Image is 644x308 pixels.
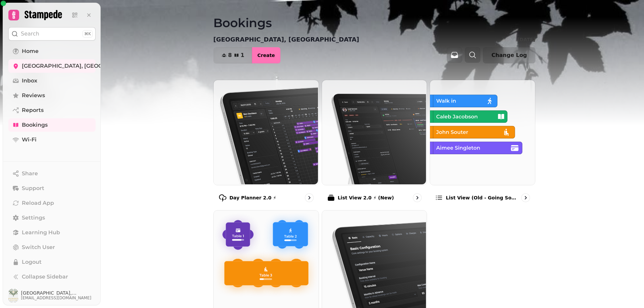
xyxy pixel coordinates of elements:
[8,289,18,302] img: User avatar
[321,79,426,184] img: List View 2.0 ⚡ (New)
[22,273,68,281] span: Collapse Sidebar
[518,36,535,43] p: [DATE]
[8,59,96,73] a: [GEOGRAPHIC_DATA], [GEOGRAPHIC_DATA]
[83,30,93,38] div: ⌘K
[8,133,96,146] a: Wi-Fi
[306,194,313,201] svg: go to
[8,167,96,180] button: Share
[8,289,96,302] button: User avatar[GEOGRAPHIC_DATA], [GEOGRAPHIC_DATA][EMAIL_ADDRESS][DOMAIN_NAME]
[522,194,529,201] svg: go to
[22,170,38,178] span: Share
[8,226,96,239] a: Learning Hub
[414,194,421,201] svg: go to
[8,89,96,102] a: Reviews
[430,80,535,207] a: List view (Old - going soon)List view (Old - going soon)
[483,47,535,63] button: Change Log
[22,136,37,144] span: Wi-Fi
[22,214,45,222] span: Settings
[8,241,96,254] button: Switch User
[213,80,319,207] a: Day Planner 2.0 ⚡Day Planner 2.0 ⚡
[21,295,96,301] span: [EMAIL_ADDRESS][DOMAIN_NAME]
[8,255,96,269] button: Logout
[22,184,44,192] span: Support
[228,53,232,58] span: 8
[22,91,45,100] span: Reviews
[8,104,96,117] a: Reports
[8,118,96,132] a: Bookings
[8,182,96,195] button: Support
[8,74,96,87] a: Inbox
[8,45,96,58] a: Home
[8,27,96,41] button: Search⌘K
[322,80,427,207] a: List View 2.0 ⚡ (New)List View 2.0 ⚡ (New)
[22,62,144,70] span: [GEOGRAPHIC_DATA], [GEOGRAPHIC_DATA]
[22,199,54,207] span: Reload App
[21,291,96,295] span: [GEOGRAPHIC_DATA], [GEOGRAPHIC_DATA]
[8,211,96,225] a: Settings
[229,194,276,201] p: Day Planner 2.0 ⚡
[214,47,252,63] button: 81
[22,77,37,85] span: Inbox
[213,79,318,184] img: Day Planner 2.0 ⚡
[257,53,275,58] span: Create
[22,258,42,266] span: Logout
[240,53,244,58] span: 1
[21,30,39,38] p: Search
[22,121,48,129] span: Bookings
[22,106,44,114] span: Reports
[22,47,39,55] span: Home
[8,196,96,210] button: Reload App
[338,194,394,201] p: List View 2.0 ⚡ (New)
[491,53,527,58] span: Change Log
[22,243,55,251] span: Switch User
[252,47,280,63] button: Create
[22,229,60,237] span: Learning Hub
[8,270,96,284] button: Collapse Sidebar
[446,194,519,201] p: List view (Old - going soon)
[213,35,359,44] p: [GEOGRAPHIC_DATA], [GEOGRAPHIC_DATA]
[429,79,534,184] img: List view (Old - going soon)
